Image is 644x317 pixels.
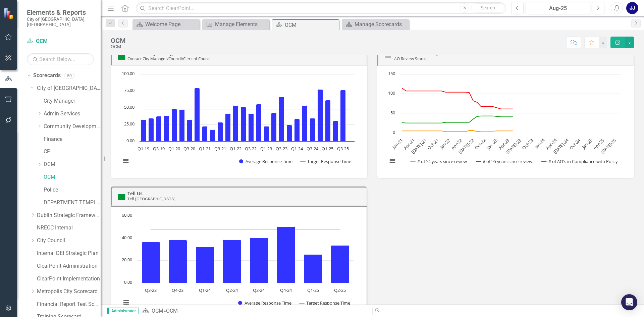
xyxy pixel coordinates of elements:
span: Elements & Reports [27,8,94,16]
button: Show Average Response Time [239,158,293,164]
a: DCM [44,161,101,168]
path: Q3-20, 32.03. Average Response Time. [187,119,193,141]
button: Show # of >5 years since review [476,158,534,164]
path: Q2-23, 42.34. Average Response Time. [271,113,277,141]
text: Q1-22 [230,146,241,152]
text: Q3-25 [337,146,349,152]
img: On Target [117,53,125,61]
path: Q1-22, 53.43. Average Response Time. [233,105,238,141]
a: Financial Report Test Scorecard [37,301,101,308]
text: [DATE]-21 [410,137,428,155]
a: Metropolis City Scorecard [37,288,101,296]
text: Q2-25 [334,287,346,293]
div: OCM [166,308,178,314]
text: Jan-25 [580,137,594,151]
path: Q3-25, 76.13. Average Response Time. [340,90,346,141]
input: Search Below... [27,53,94,65]
text: 100 [388,90,395,96]
div: Chart. Highcharts interactive chart. [117,71,361,171]
a: Tell Us [127,190,143,197]
div: Manage Scorecards [355,20,407,29]
a: Internal DEI Strategic Plan [37,250,101,257]
path: Q1-25, 25.39. Average Response Time. [304,254,322,283]
path: Q2-19, 34.14. Average Response Time. [149,118,154,141]
text: Apr-22 [450,137,463,151]
text: 75.00 [124,87,135,93]
a: City Manager [44,97,101,105]
path: Q3-21, 28.27. Average Response Time. [218,122,223,141]
path: Q1-24, 32.35. Average Response Time. [196,247,214,283]
small: AO Review Status [394,56,427,61]
a: CPI [44,148,101,156]
div: JJ [626,2,638,14]
text: Oct-21 [426,137,439,151]
text: Q1-23 [260,146,272,152]
text: [DATE]-25 [599,137,617,155]
text: Q3-24 [253,287,265,293]
small: Tell [GEOGRAPHIC_DATA] [127,196,175,201]
path: Q4-23, 24.22. Average Response Time. [287,125,292,141]
text: 100.00 [122,70,135,76]
text: [DATE]-24 [552,137,570,155]
text: 0.00 [126,138,135,144]
text: Q1-24 [291,146,303,152]
path: Q3-24, 34.44. Average Response Time. [310,118,315,141]
a: ClearPoint Implementation [37,275,101,283]
text: 150 [388,70,395,76]
button: View chart menu, Chart [121,156,130,166]
a: Welcome Page [134,20,198,29]
text: [DATE]-22 [457,137,475,155]
button: Show # of AO's in Compliance with Policy [542,158,619,164]
g: # of >4 years since review, line 1 of 3 with 56 data points. [401,129,514,133]
path: Q2-25, 33.38. Average Response Time. [331,245,350,283]
path: Q4-22, 55.4. Average Response Time. [256,104,262,141]
a: OCM [152,308,163,314]
a: Police [44,186,101,194]
text: Q1-24 [199,287,211,293]
button: View chart menu, Chart [121,298,131,307]
text: Oct-24 [568,137,582,151]
small: Contact City Manager/Council/Clerk of Council [127,56,212,61]
g: Target Response Time, series 2 of 2. Line with 8 data points. [150,228,341,230]
div: 50 [64,73,75,78]
button: Search [471,3,504,13]
svg: Interactive chart [118,212,357,313]
a: Manage Elements [204,20,268,29]
text: Q4-24 [280,287,292,293]
div: Manage Elements [215,20,268,29]
g: Target Response Time, series 2 of 2. Line with 28 data points. [142,108,352,110]
text: Oct-22 [473,137,487,151]
text: Apr-23 [497,137,511,151]
text: Q3-24 [307,146,319,152]
path: Q1-25, 61.45. Average Response Time. [325,100,331,141]
text: Q3-20 [183,146,195,152]
path: Q1-19, 32.37. Average Response Time. [141,119,146,141]
path: Q2-24, 53.2. Average Response Time. [302,105,308,141]
a: Community Development [44,123,101,130]
path: Q1-24, 33.43. Average Response Time. [294,119,300,141]
a: Admin Services [44,110,101,118]
button: Show Target Response Time [301,158,352,164]
text: Q3-23 [145,287,157,293]
text: [DATE]-23 [505,137,523,155]
path: Q3-19, 37.23. Average Response Time. [156,116,162,141]
text: Q1-25 [307,287,319,293]
a: City Council [37,237,101,245]
button: View chart menu, Chart [388,156,397,166]
div: Welcome Page [145,20,198,29]
path: Q2-21, 17.4. Average Response Time. [210,129,215,141]
text: 60.00 [122,212,132,218]
button: Show Target Response Time [300,300,351,306]
text: Q1-21 [199,146,211,152]
path: Q4-24, 50.32. Average Response Time. [277,226,296,283]
path: Q1-20, 48.07. Average Response Time. [172,109,177,141]
div: OCM [111,44,126,49]
text: Q3-22 [245,146,257,152]
svg: Interactive chart [117,71,358,171]
path: Q3-23, 66.31. Average Response Time. [279,97,284,141]
button: Show Average Response Time [238,300,292,306]
a: OCM [44,173,101,181]
button: Aug-25 [526,2,590,14]
img: On Target [117,193,125,201]
div: » [142,307,367,315]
